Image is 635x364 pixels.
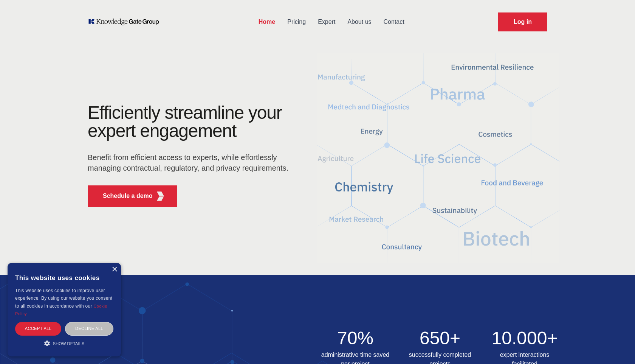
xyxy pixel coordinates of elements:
[88,18,164,26] a: KOL Knowledge Platform: Talk to Key External Experts (KEE)
[341,12,377,32] a: About us
[156,191,165,201] img: KGG Fifth Element RED
[498,12,547,31] a: Request Demo
[103,191,153,201] p: Schedule a demo
[65,322,113,335] div: Decline all
[88,185,177,207] button: Schedule a demoKGG Fifth Element RED
[88,152,293,173] p: Benefit from efficient access to experts, while effortlessly managing contractual, regulatory, an...
[317,49,559,267] img: KGG Fifth Element RED
[281,12,312,32] a: Pricing
[88,103,282,141] h1: Efficiently streamline your expert engagement
[15,288,112,309] span: This website uses cookies to improve user experience. By using our website you consent to all coo...
[15,304,107,316] a: Cookie Policy
[487,329,562,347] h2: 10.000+
[15,322,61,335] div: Accept all
[317,329,393,347] h2: 70%
[112,267,117,272] div: Close
[312,12,341,32] a: Expert
[15,339,113,347] div: Show details
[252,12,281,32] a: Home
[402,329,478,347] h2: 650+
[53,341,85,346] span: Show details
[15,269,113,287] div: This website uses cookies
[378,12,410,32] a: Contact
